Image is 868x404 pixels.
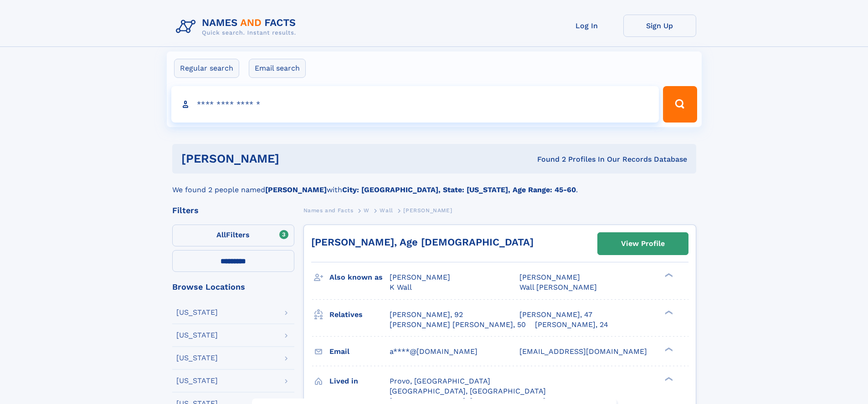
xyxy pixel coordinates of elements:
[249,59,306,78] label: Email search
[329,344,390,359] h3: Email
[380,205,393,216] a: Wall
[311,236,534,248] a: [PERSON_NAME], Age [DEMOGRAPHIC_DATA]
[390,320,526,330] a: [PERSON_NAME] [PERSON_NAME], 50
[408,154,687,164] div: Found 2 Profiles In Our Records Database
[519,347,647,356] span: [EMAIL_ADDRESS][DOMAIN_NAME]
[265,185,327,194] b: [PERSON_NAME]
[663,346,673,352] div: ❯
[621,233,665,254] div: View Profile
[380,207,393,214] span: Wall
[663,272,673,278] div: ❯
[364,207,370,214] span: W
[172,206,294,215] div: Filters
[390,283,412,291] span: K Wall
[172,174,696,195] div: We found 2 people named with .
[176,377,218,384] div: [US_STATE]
[342,185,576,194] b: City: [GEOGRAPHIC_DATA], State: [US_STATE], Age Range: 45-60
[172,283,294,291] div: Browse Locations
[176,332,218,339] div: [US_STATE]
[303,205,354,216] a: Names and Facts
[364,205,370,216] a: W
[598,233,688,255] a: View Profile
[181,153,408,164] h1: [PERSON_NAME]
[550,15,623,37] a: Log In
[329,270,390,285] h3: Also known as
[663,376,673,382] div: ❯
[329,307,390,322] h3: Relatives
[663,86,697,123] button: Search Button
[535,320,608,330] a: [PERSON_NAME], 24
[519,283,597,291] span: Wall [PERSON_NAME]
[176,354,218,362] div: [US_STATE]
[216,230,226,239] span: All
[663,309,673,315] div: ❯
[174,59,239,78] label: Regular search
[390,387,546,395] span: [GEOGRAPHIC_DATA], [GEOGRAPHIC_DATA]
[390,310,463,320] a: [PERSON_NAME], 92
[623,15,696,37] a: Sign Up
[172,15,303,39] img: Logo Names and Facts
[176,309,218,316] div: [US_STATE]
[329,373,390,389] h3: Lived in
[171,86,659,123] input: search input
[390,273,450,281] span: [PERSON_NAME]
[519,310,592,320] a: [PERSON_NAME], 47
[172,225,294,246] label: Filters
[390,377,490,385] span: Provo, [GEOGRAPHIC_DATA]
[519,273,580,281] span: [PERSON_NAME]
[403,207,452,214] span: [PERSON_NAME]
